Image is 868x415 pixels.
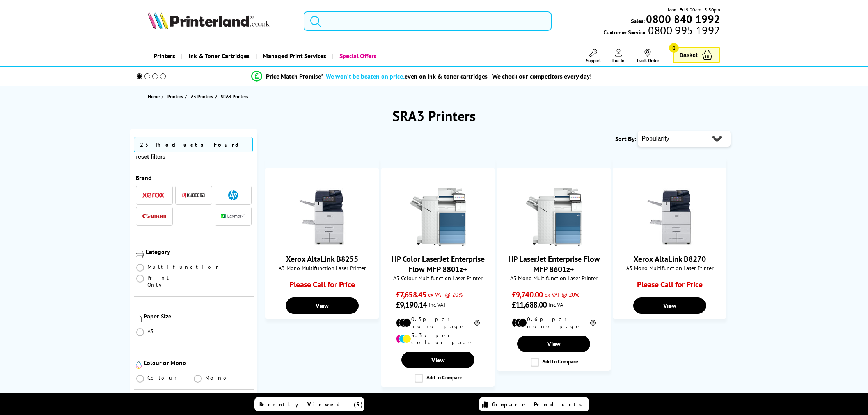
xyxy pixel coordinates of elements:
span: Colour [147,374,180,381]
span: 25 Products Found [134,137,253,152]
span: Mon - Fri 9:00am - 5:30pm [668,6,720,13]
span: £11,688.00 [512,300,547,310]
span: A3 Mono Multifunction Laser Printer [270,264,375,272]
span: A3 Mono Multifunction Laser Printer [501,274,606,282]
span: inc VAT [429,301,446,308]
li: 0.6p per mono page [512,316,596,330]
a: Printers [167,92,185,100]
span: A3 [147,328,154,335]
a: HP Color LaserJet Enterprise Flow MFP 8801z+ [409,240,467,248]
img: Colour or Mono [136,361,142,369]
a: Xerox AltaLink B8270 [634,254,706,264]
h1: SRA3 Printers [130,107,738,125]
span: inc VAT [548,301,566,308]
span: Basket [680,50,698,60]
a: Printers [148,46,181,66]
img: Canon [142,214,166,219]
span: Multifunction [147,263,221,270]
a: Special Offers [332,46,382,66]
a: Printerland Logo [148,12,294,30]
a: Xerox AltaLink B8270 [641,240,699,248]
li: 5.3p per colour page [396,332,480,346]
a: Support [586,49,601,63]
div: Paper Size [144,312,252,320]
img: Paper Size [136,315,142,322]
label: Add to Compare [415,374,462,383]
a: 0800 840 1992 [645,15,720,23]
span: ex VAT @ 20% [428,291,463,298]
span: Recently Viewed (5) [259,401,363,408]
a: View [286,297,358,314]
span: A3 Colour Multifunction Laser Printer [385,274,490,282]
span: A3 Printers [191,92,213,100]
a: Xerox AltaLink B8255 [293,240,351,248]
a: View [633,297,706,314]
a: HP Color LaserJet Enterprise Flow MFP 8801z+ [392,254,485,274]
span: Mono [205,374,231,381]
div: Please Call for Price [628,279,712,293]
a: Managed Print Services [256,46,332,66]
a: Compare Products [479,397,589,411]
label: Add to Compare [531,358,578,367]
span: Support [586,57,601,63]
img: Category [136,250,144,258]
span: SRA3 Printers [221,93,248,99]
span: Sales: [631,17,645,25]
div: Please Call for Price [280,279,364,293]
img: HP Color LaserJet Enterprise Flow MFP 8801z+ [409,188,467,246]
div: Brand [136,174,252,182]
button: Kyocera [179,190,208,200]
img: HP [228,190,238,200]
img: Xerox AltaLink B8255 [293,188,351,246]
span: £9,740.00 [512,290,543,300]
a: Log In [612,49,625,63]
a: HP LaserJet Enterprise Flow MFP 8601z+ [508,254,600,274]
a: Home [148,92,162,100]
span: £7,658.45 [396,290,426,300]
span: ex VAT @ 20% [545,291,579,298]
span: Print Only [147,274,194,288]
span: Log In [612,57,625,63]
span: £9,190.14 [396,300,427,310]
span: Sort By: [615,135,636,143]
a: Ink & Toner Cartridges [181,46,256,66]
img: Lexmark [221,214,245,218]
button: HP [219,190,247,200]
a: Basket 0 [673,47,720,63]
button: Lexmark [219,211,247,222]
span: Compare Products [492,401,586,408]
span: Printers [167,92,183,100]
img: Xerox [142,192,166,198]
span: 0800 995 1992 [647,27,720,34]
li: 0.5p per mono page [396,316,480,330]
div: - even on ink & toner cartridges - We check our competitors every day! [323,72,592,80]
a: Xerox AltaLink B8255 [286,254,358,264]
button: Xerox [140,190,168,200]
button: Canon [140,211,168,222]
span: Ink & Toner Cartridges [188,46,250,66]
img: HP LaserJet Enterprise Flow MFP 8601z+ [525,188,583,246]
b: 0800 840 1992 [646,12,720,26]
a: A3 Printers [191,92,215,100]
a: Recently Viewed (5) [254,397,364,411]
a: View [401,352,474,368]
button: reset filters [134,153,168,160]
div: Colour or Mono [144,359,252,367]
a: HP LaserJet Enterprise Flow MFP 8601z+ [525,240,583,248]
img: Xerox AltaLink B8270 [641,188,699,246]
a: Track Order [636,49,659,63]
img: Printerland Logo [148,12,270,29]
span: Customer Service: [604,27,720,36]
a: View [517,336,590,352]
span: 0 [669,43,679,53]
span: Price Match Promise* [266,72,323,80]
span: A3 Mono Multifunction Laser Printer [617,264,722,272]
li: modal_Promise [126,70,718,83]
div: Category [146,248,252,256]
img: Kyocera [182,192,205,198]
span: We won’t be beaten on price, [326,72,405,80]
